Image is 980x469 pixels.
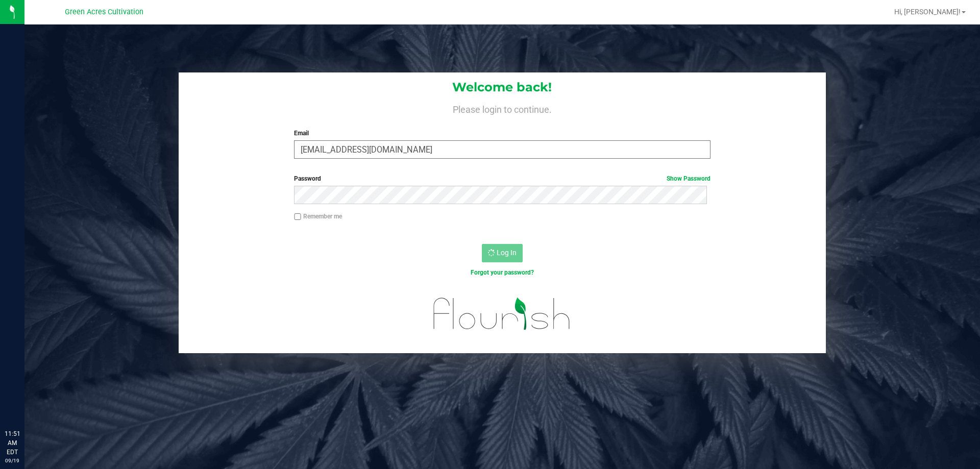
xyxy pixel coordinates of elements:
[179,81,826,94] h1: Welcome back!
[179,102,826,114] h4: Please login to continue.
[294,212,342,221] label: Remember me
[5,457,20,464] p: 09/19
[471,269,534,276] a: Forgot your password?
[482,244,523,262] button: Log In
[5,429,20,457] p: 11:51 AM EDT
[894,8,961,16] span: Hi, [PERSON_NAME]!
[294,175,321,182] span: Password
[294,213,301,220] input: Remember me
[65,8,143,16] span: Green Acres Cultivation
[667,175,710,182] a: Show Password
[497,249,517,257] span: Log In
[294,129,710,138] label: Email
[421,288,583,340] img: flourish_logo.svg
